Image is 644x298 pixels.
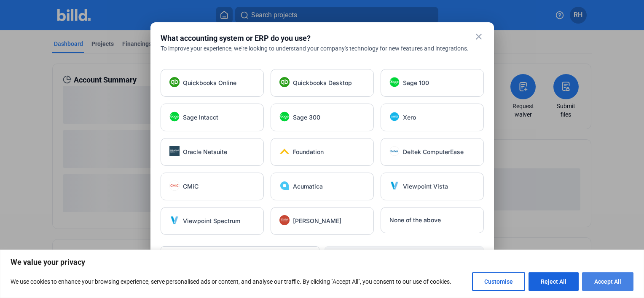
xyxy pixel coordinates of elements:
span: Deltek ComputerEase [403,148,464,156]
span: [PERSON_NAME] [293,217,341,225]
span: Sage 100 [403,79,429,87]
button: Customise [472,272,525,291]
p: We value your privacy [11,257,633,267]
span: Xero [403,113,416,122]
span: Foundation [293,148,324,156]
span: Quickbooks Desktop [293,79,352,87]
div: To improve your experience, we're looking to understand your company's technology for new feature... [161,44,484,53]
div: What accounting system or ERP do you use? [161,32,463,44]
span: Viewpoint Spectrum [183,217,240,225]
span: None of the above [389,216,441,224]
span: Viewpoint Vista [403,182,448,191]
span: Oracle Netsuite [183,148,227,156]
button: Reject All [529,272,579,291]
span: Acumatica [293,182,323,191]
mat-icon: close [474,32,484,42]
span: Sage Intacct [183,113,218,122]
span: Quickbooks Online [183,79,236,87]
p: We use cookies to enhance your browsing experience, serve personalised ads or content, and analys... [11,277,451,287]
span: CMiC [183,182,199,191]
span: Sage 300 [293,113,320,122]
button: Cancel [161,246,320,266]
button: Accept All [582,272,633,291]
button: Save [325,246,484,266]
